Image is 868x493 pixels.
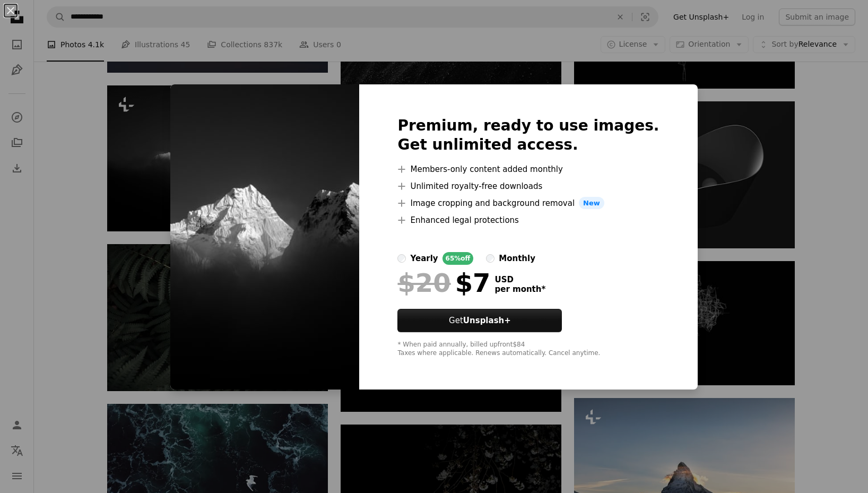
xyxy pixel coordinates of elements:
li: Members-only content added monthly [397,163,659,176]
span: $20 [397,269,450,297]
button: GetUnsplash+ [397,309,562,332]
input: yearly65%off [397,254,406,263]
div: 65% off [442,252,474,265]
div: * When paid annually, billed upfront $84 Taxes where applicable. Renews automatically. Cancel any... [397,341,659,358]
strong: Unsplash+ [463,316,511,325]
div: yearly [410,252,438,265]
li: Image cropping and background removal [397,197,659,210]
input: monthly [486,254,494,263]
span: per month * [494,284,545,294]
li: Enhanced legal protections [397,214,659,227]
span: New [579,197,604,210]
img: premium_photo-1685736630644-488e8146a3dc [170,84,359,390]
div: $7 [397,269,490,297]
li: Unlimited royalty-free downloads [397,180,659,193]
div: monthly [499,252,535,265]
h2: Premium, ready to use images. Get unlimited access. [397,116,659,154]
span: USD [494,275,545,284]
